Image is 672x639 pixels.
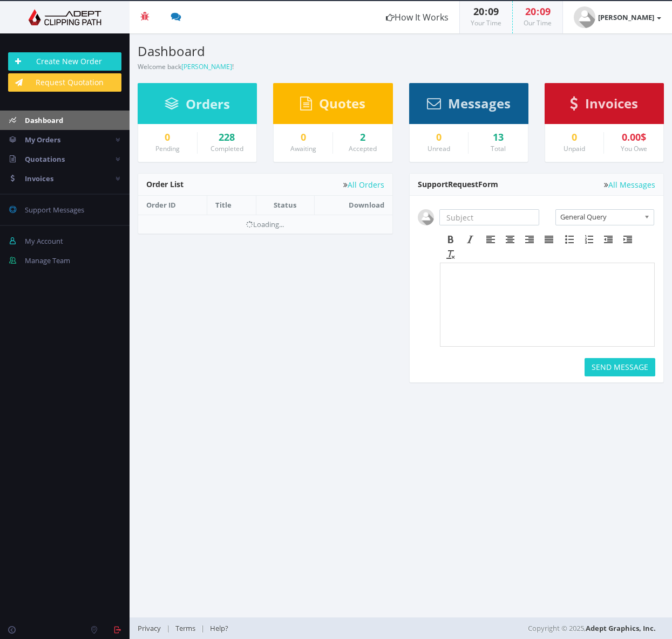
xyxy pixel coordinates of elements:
[181,62,232,71] a: [PERSON_NAME]
[206,132,249,143] a: 228
[560,210,640,224] span: General Query
[491,144,506,153] small: Total
[8,73,121,92] a: Request Quotation
[165,101,230,111] a: Orders
[585,94,638,112] span: Invoices
[488,5,499,18] span: 09
[481,232,500,246] div: Align left
[138,215,392,233] td: Loading...
[564,144,585,153] small: Unpaid
[441,232,460,246] div: Bold
[473,5,484,18] span: 20
[560,232,579,246] div: Bullet list
[138,44,393,58] h3: Dashboard
[138,196,207,215] th: Order ID
[612,132,655,143] div: 0.00$
[540,5,551,18] span: 09
[186,95,230,113] span: Orders
[282,132,324,143] a: 0
[585,358,655,376] button: SEND MESSAGE
[570,101,638,111] a: Invoices
[441,248,460,262] div: Clear formatting
[138,62,234,71] small: Welcome back !
[146,132,189,143] a: 0
[170,623,201,633] a: Terms
[25,115,63,125] span: Dashboard
[598,12,654,22] strong: [PERSON_NAME]
[563,1,672,33] a: [PERSON_NAME]
[300,101,365,111] a: Quotes
[205,623,234,633] a: Help?
[524,18,552,28] small: Our Time
[315,196,392,215] th: Download
[471,18,501,28] small: Your Time
[319,94,365,112] span: Quotes
[375,1,459,33] a: How It Works
[574,6,595,28] img: user_default.jpg
[8,52,121,71] a: Create New Order
[138,623,166,633] a: Privacy
[477,132,520,143] div: 13
[500,232,520,246] div: Align center
[341,132,384,143] a: 2
[25,205,84,215] span: Support Messages
[618,232,637,246] div: Increase indent
[25,174,53,183] span: Invoices
[621,144,647,153] small: You Owe
[579,232,599,246] div: Numbered list
[448,94,511,112] span: Messages
[520,232,539,246] div: Align right
[207,196,256,215] th: Title
[440,263,655,346] iframe: Rich Text Area. Press ALT-F9 for menu. Press ALT-F10 for toolbar. Press ALT-0 for help
[138,617,488,639] div: | |
[25,154,65,164] span: Quotations
[418,179,498,189] span: Support Form
[528,623,656,634] span: Copyright © 2025,
[604,181,655,189] a: All Messages
[418,132,460,143] a: 0
[146,179,184,189] span: Order List
[448,179,478,189] span: Request
[25,135,60,145] span: My Orders
[586,623,656,633] a: Adept Graphics, Inc.
[525,5,536,18] span: 20
[343,181,384,189] a: All Orders
[256,196,315,215] th: Status
[427,101,511,111] a: Messages
[211,144,243,153] small: Completed
[25,256,70,265] span: Manage Team
[484,5,488,18] span: :
[553,132,596,143] a: 0
[418,209,434,225] img: user_default.jpg
[155,144,180,153] small: Pending
[427,144,450,153] small: Unread
[460,232,480,246] div: Italic
[539,232,559,246] div: Justify
[290,144,316,153] small: Awaiting
[536,5,540,18] span: :
[349,144,377,153] small: Accepted
[8,9,121,25] img: Adept Graphics
[599,232,618,246] div: Decrease indent
[439,209,539,225] input: Subject
[25,236,63,246] span: My Account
